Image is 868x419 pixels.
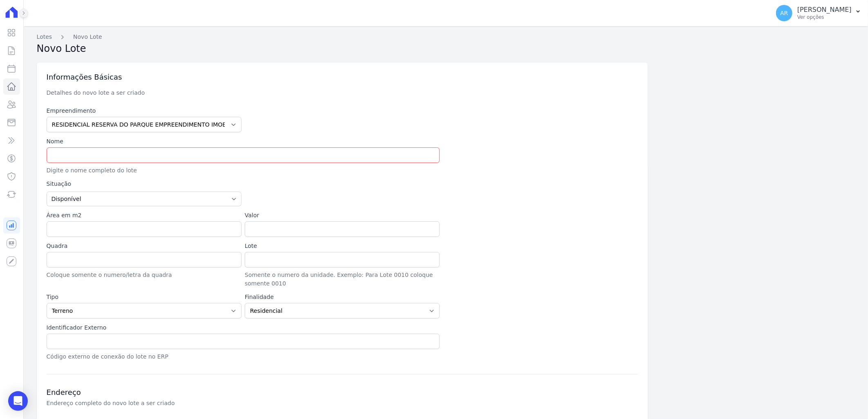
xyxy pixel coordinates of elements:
p: Detalhes do novo lote a ser criado [47,89,321,97]
label: Tipo [47,293,242,301]
label: Área em m2 [47,211,242,220]
label: Identificador Externo [47,323,440,332]
label: Empreendimento [47,107,242,115]
h2: Novo Lote [37,41,855,56]
p: Coloque somente o numero/letra da quadra [47,271,242,279]
label: Situação [47,180,242,188]
nav: Breadcrumb [37,33,855,41]
p: Somente o numero da unidade. Exemplo: Para Lote 0010 coloque somente 0010 [245,271,440,288]
div: Open Intercom Messenger [8,391,28,411]
label: Lote [245,242,440,250]
label: Quadra [47,242,242,250]
a: Novo Lote [73,33,102,41]
h3: Endereço [47,388,638,397]
a: Lotes [37,33,52,41]
label: Finalidade [245,293,440,301]
label: Valor [245,211,440,220]
p: Endereço completo do novo lote a ser criado [47,399,321,407]
button: AR [PERSON_NAME] Ver opções [770,2,868,25]
label: Nome [47,137,440,146]
h3: Informações Básicas [47,72,638,82]
p: [PERSON_NAME] [797,6,852,14]
p: Ver opções [797,14,852,20]
p: Código externo de conexão do lote no ERP [47,352,440,361]
span: AR [780,10,788,16]
p: Digite o nome completo do lote [47,166,440,175]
